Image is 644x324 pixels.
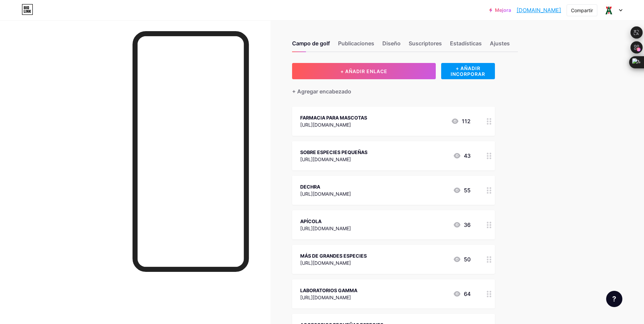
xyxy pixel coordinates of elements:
font: Ajustes [490,40,510,47]
a: [DOMAIN_NAME] [517,6,561,14]
font: Publicaciones [338,40,374,47]
font: LABORATORIOS GAMMA [300,287,357,293]
button: + AÑADIR ENLACE [292,63,436,79]
font: Mejora [495,7,511,13]
font: [URL][DOMAIN_NAME] [300,191,351,197]
font: 43 [464,152,471,159]
font: DECHRA [300,184,320,190]
font: 64 [464,290,471,297]
font: Compartir [571,7,593,13]
img: VILLALOBOS NARVÁEZ [602,4,615,17]
font: [URL][DOMAIN_NAME] [300,156,351,162]
font: + Agregar encabezado [292,88,351,95]
font: [URL][DOMAIN_NAME] [300,295,351,300]
font: Diseño [382,40,401,47]
font: Suscriptores [409,40,442,47]
font: [URL][DOMAIN_NAME] [300,225,351,231]
font: Estadísticas [450,40,482,47]
font: [DOMAIN_NAME] [517,7,561,14]
font: 112 [462,118,471,125]
font: 36 [464,221,471,228]
font: 55 [464,187,471,194]
font: Campo de golf [292,40,330,47]
font: + AÑADIR INCORPORAR [451,65,485,77]
font: SOBRE ESPECIES PEQUEÑAS [300,149,367,155]
font: 50 [464,256,471,263]
font: [URL][DOMAIN_NAME] [300,122,351,128]
font: FARMACIA PARA MASCOTAS [300,115,367,121]
font: MÁS DE GRANDES ESPECIES [300,253,367,259]
font: APÍCOLA [300,218,321,224]
font: + AÑADIR ENLACE [340,68,387,74]
font: [URL][DOMAIN_NAME] [300,260,351,266]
